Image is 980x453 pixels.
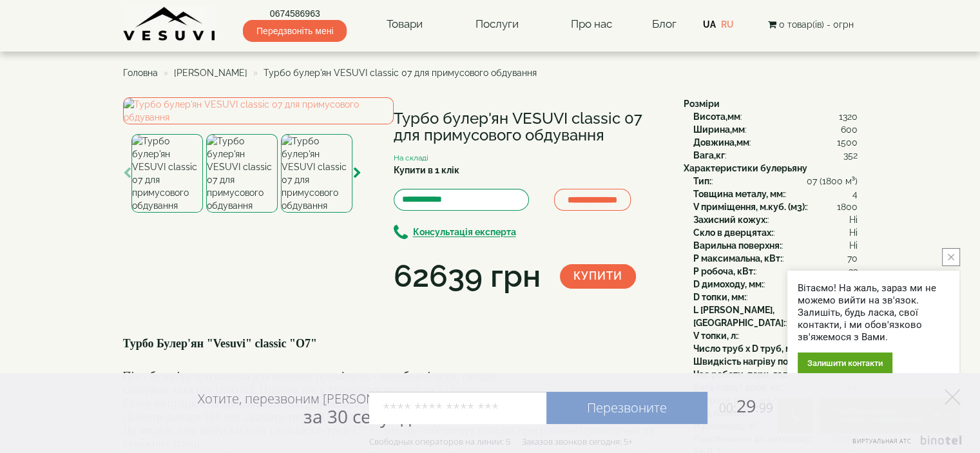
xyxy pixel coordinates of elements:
div: : [693,175,858,188]
div: : [693,226,858,239]
div: 62639 грн [394,255,541,298]
b: Захисний кожух: [693,215,767,225]
span: 352 [843,149,858,162]
div: : [693,136,858,149]
div: Залишити контакти [798,352,892,374]
b: Час роботи, порц. год: [693,369,790,380]
img: Турбо булер'ян VESUVI classic 07 для примусового обдування [131,134,203,213]
b: Висота,мм [693,111,740,122]
a: Про нас [558,10,625,39]
div: : [693,304,858,329]
a: 0674586963 [243,7,347,20]
span: 0 товар(ів) - 0грн [778,19,853,30]
a: Блог [651,17,676,30]
h1: Турбо булер'ян VESUVI classic 07 для примусового обдування [394,110,664,144]
div: : [693,252,858,265]
a: UA [703,19,716,30]
div: : [693,213,858,226]
div: Вітаємо! На жаль, зараз ми не можемо вийти на зв'язок. Залишіть, будь ласка, свої контакти, і ми ... [798,282,949,343]
b: Товщина металу, мм: [693,189,785,199]
span: 600 [841,123,858,136]
b: Характеристики булерьяну [684,163,807,173]
b: Вага,кг [693,150,725,160]
b: D топки, мм: [693,292,746,302]
b: Консультація експерта [413,227,516,238]
b: P робоча, кВт: [693,266,755,276]
a: Послуги [462,10,531,39]
b: Ширина,мм [693,124,745,135]
button: 0 товар(ів) - 0грн [764,17,857,32]
div: : [693,265,858,278]
a: Перезвоните [546,392,707,424]
a: RU [721,19,734,30]
div: : [693,149,858,162]
div: Хотите, перезвоним [PERSON_NAME] [198,390,419,427]
span: 4 [852,188,858,200]
img: Турбо булер'ян VESUVI classic 07 для примусового обдування [206,134,278,213]
b: Швидкість нагріву повітря, м3/хв: [693,356,845,367]
img: content [123,6,216,42]
span: 29 [707,394,773,418]
div: : [693,110,858,123]
div: Свободных операторов на линии: 5 Заказов звонков сегодня: 5+ [369,436,633,447]
span: :99 [756,400,773,416]
b: Тип: [693,176,711,186]
div: : [693,329,858,342]
span: 07 (1800 м³) [807,175,858,188]
span: за 30 секунд? [303,404,419,429]
div: : [693,123,858,136]
div: : [693,278,858,291]
b: Довжина,мм [693,137,749,148]
div: : [693,200,858,213]
small: На складі [394,153,428,162]
span: Ні [849,226,858,239]
div: : [693,342,858,355]
b: L [PERSON_NAME], [GEOGRAPHIC_DATA]: [693,305,785,328]
b: Число труб x D труб, мм: [693,343,800,354]
font: Піч - булер'ян призначена для великих приміщень - виробничі цехи, склади. [123,370,499,383]
b: Варильна поверхня: [693,240,782,251]
span: Ні [849,239,858,252]
a: Головна [123,68,158,78]
b: P максимальна, кВт: [693,253,782,264]
img: Турбо булер'ян VESUVI classic 07 для примусового обдування [123,97,394,124]
a: Товари [374,10,436,39]
label: Купити в 1 клік [394,164,459,177]
span: Турбо булер'ян VESUVI classic 07 для примусового обдування [264,68,537,78]
a: Виртуальная АТС [845,436,964,453]
div: : [693,239,858,252]
div: : [693,291,858,304]
span: 1500 [837,136,858,149]
b: Скло в дверцятах: [693,227,773,238]
span: Виртуальная АТС [852,437,912,445]
div: : [693,355,858,368]
img: Турбо булер'ян VESUVI classic 07 для примусового обдування [281,134,352,213]
span: Передзвоніть мені [243,20,347,42]
div: : [693,188,858,200]
button: Купити [560,264,636,289]
b: Розміри [684,99,720,109]
span: 00: [719,400,736,416]
span: Ні [849,213,858,226]
b: V приміщення, м.куб. (м3): [693,202,807,212]
div: : [693,368,858,381]
button: close button [942,248,960,266]
b: D димоходу, мм: [693,279,764,289]
span: 1320 [839,110,858,123]
a: [PERSON_NAME] [174,68,247,78]
span: 1800 [837,200,858,213]
b: V топки, л: [693,331,738,341]
b: Турбо Булер'ян "Vesuvi" classic "О7" [123,337,317,350]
